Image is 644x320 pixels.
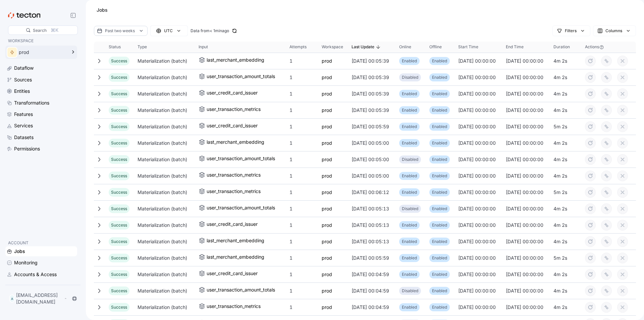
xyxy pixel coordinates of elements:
[111,272,127,277] span: Success
[322,57,332,65] a: prod
[5,144,77,154] a: Permissions
[349,218,396,232] div: [DATE] 00:05:13
[455,169,503,183] div: [DATE] 00:00:00
[551,235,582,248] div: 4m 2s
[551,120,582,133] div: 5m 2s
[402,222,417,229] p: Enabled
[349,251,396,265] div: [DATE] 00:05:59
[402,238,417,245] p: Enabled
[287,251,319,265] div: 1
[135,235,196,248] div: Materialization (batch)
[322,155,332,164] a: prod
[111,222,127,228] span: Success
[322,303,332,311] a: prod
[402,58,417,64] p: Enabled
[432,287,447,294] p: Enabled
[552,25,590,36] button: Filters
[287,169,319,183] div: 1
[349,120,396,133] div: [DATE] 00:05:59
[349,186,396,199] div: [DATE] 00:06:12
[111,108,127,113] span: Success
[593,25,636,36] button: Columns
[585,269,596,280] button: retry
[111,58,127,63] span: Success
[617,220,628,231] button: cancel
[111,157,127,162] span: Success
[503,54,551,68] div: [DATE] 00:00:00
[601,302,612,313] button: overwrite
[458,44,478,50] span: Start Time
[5,75,77,85] a: Sources
[8,38,74,44] p: WORKSPACE
[322,106,332,114] a: prod
[551,284,582,298] div: 4m 2s
[455,218,503,232] div: [DATE] 00:00:00
[135,186,196,199] div: Materialization (batch)
[16,292,63,305] p: [EMAIL_ADDRESS][DOMAIN_NAME]
[617,236,628,247] button: cancel
[503,284,551,298] div: [DATE] 00:00:00
[135,268,196,281] div: Materialization (batch)
[455,54,503,68] div: [DATE] 00:00:00
[601,105,612,116] button: overwrite
[601,88,612,99] button: overwrite
[617,105,628,116] button: cancel
[617,72,628,83] button: cancel
[503,136,551,150] div: [DATE] 00:00:00
[617,138,628,148] button: cancel
[585,44,604,50] span: Actions
[455,71,503,84] div: [DATE] 00:00:00
[601,154,612,165] button: overwrite
[601,285,612,296] button: overwrite
[322,90,332,98] a: prod
[287,235,319,248] div: 1
[349,71,396,84] div: [DATE] 00:05:39
[135,202,196,215] div: Materialization (batch)
[8,25,78,35] div: Search⌘K
[14,122,33,129] div: Services
[5,132,77,142] a: Datasets
[551,42,582,52] button: Duration
[432,255,447,261] p: Enabled
[207,220,258,228] div: user_credit_card_issuer
[199,253,264,263] a: last_merchant_embedding
[601,220,612,231] button: overwrite
[402,271,417,278] p: Enabled
[601,203,612,214] button: overwrite
[617,285,628,296] button: cancel
[199,220,258,230] a: user_credit_card_issuer
[135,120,196,133] div: Materialization (batch)
[135,71,196,84] div: Materialization (batch)
[605,27,622,34] div: Columns
[8,240,74,246] p: ACCOUNT
[322,123,332,131] a: prod
[352,44,374,50] span: Last Update
[287,202,319,215] div: 1
[349,54,396,68] div: [DATE] 00:05:39
[585,302,596,313] button: retry
[601,171,612,181] button: overwrite
[432,74,447,81] p: Enabled
[322,270,332,278] a: prod
[349,235,396,248] div: [DATE] 00:05:13
[432,205,447,212] p: Enabled
[287,71,319,84] div: 1
[199,138,264,148] a: last_merchant_embedding
[207,302,261,310] div: user_transaction_metrics
[111,206,127,211] span: Success
[402,74,418,81] p: Disabled
[617,203,628,214] button: cancel
[322,221,332,229] a: prod
[199,269,258,279] a: user_credit_card_issuer
[14,134,34,141] div: Datasets
[617,171,628,181] button: cancel
[287,120,319,133] div: 1
[287,268,319,281] div: 1
[585,171,596,181] button: retry
[455,120,503,133] div: [DATE] 00:00:00
[94,7,110,13] div: Jobs
[601,269,612,280] button: overwrite
[111,91,127,96] span: Success
[503,251,551,265] div: [DATE] 00:00:00
[503,104,551,117] div: [DATE] 00:00:00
